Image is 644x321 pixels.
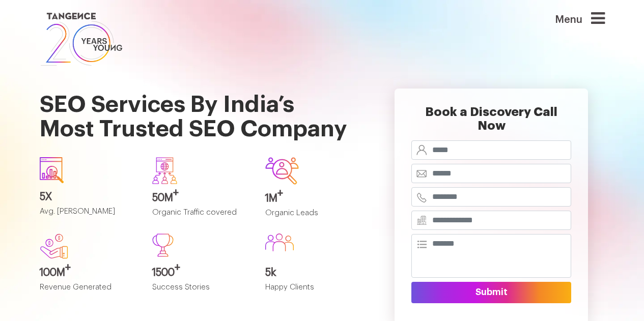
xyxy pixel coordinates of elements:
p: Organic Leads [265,209,363,226]
button: Submit [411,282,571,303]
img: new.svg [40,234,68,259]
p: Revenue Generated [40,283,137,300]
p: Avg. [PERSON_NAME] [40,208,137,224]
sup: + [175,262,180,273]
img: logo SVG [40,10,123,68]
sup: + [173,188,179,198]
img: Group%20586.svg [265,234,294,251]
h2: Book a Discovery Call Now [411,105,571,140]
img: Path%20473.svg [152,234,174,257]
img: Group-640.svg [152,157,177,184]
p: Success Stories [152,283,250,300]
sup: + [277,188,283,198]
h3: 1500 [152,267,250,278]
h1: SEO Services By India’s Most Trusted SEO Company [40,68,363,149]
p: Happy Clients [265,283,363,300]
h3: 5X [40,191,137,202]
img: Group-642.svg [265,157,299,184]
sup: + [65,262,71,273]
h3: 1M [265,193,363,204]
img: icon1.svg [40,157,64,183]
h3: 50M [152,192,250,203]
h3: 5k [265,267,363,278]
h3: 100M [40,267,137,278]
p: Organic Traffic covered [152,209,250,225]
